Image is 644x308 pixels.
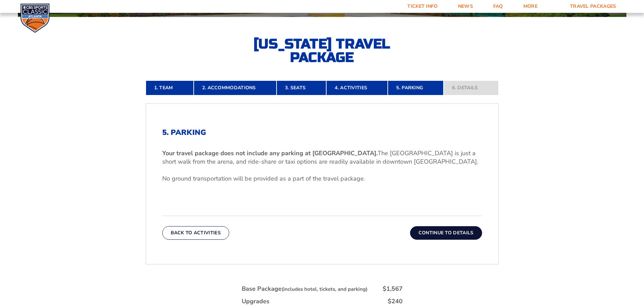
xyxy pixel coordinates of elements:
img: CBS Sports Classic [20,3,50,33]
div: $240 [388,297,403,306]
div: Upgrades [242,297,269,306]
p: No ground transportation will be provided as a part of the travel package. [162,174,482,183]
button: Continue To Details [410,226,482,240]
small: (includes hotel, tickets, and parking) [282,286,367,292]
p: The [GEOGRAPHIC_DATA] is just a short walk from the arena, and ride-share or taxi options are rea... [162,149,482,166]
h2: [US_STATE] Travel Package [248,37,397,64]
a: 3. Seats [277,80,326,95]
div: $1,567 [383,285,403,293]
a: 1. Team [146,80,194,95]
button: Back To Activities [162,226,229,240]
h2: 5. Parking [162,128,482,137]
b: Your travel package does not include any parking at [GEOGRAPHIC_DATA]. [162,149,378,157]
div: Base Package [242,285,367,293]
a: 2. Accommodations [194,80,277,95]
a: 4. Activities [326,80,388,95]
